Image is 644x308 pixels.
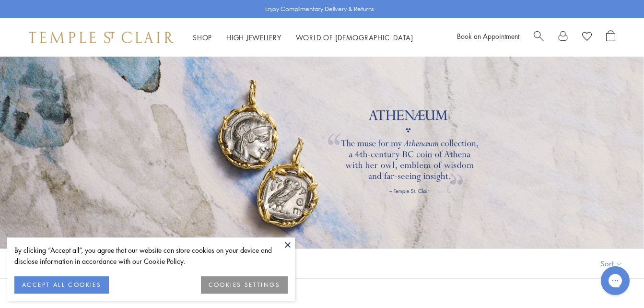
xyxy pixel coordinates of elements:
[296,33,413,42] a: World of [DEMOGRAPHIC_DATA]World of [DEMOGRAPHIC_DATA]
[579,249,644,278] button: Show sort by
[265,4,374,14] p: Enjoy Complimentary Delivery & Returns
[606,30,615,45] a: Open Shopping Bag
[582,30,592,45] a: View Wishlist
[193,33,212,42] a: ShopShop
[29,32,174,43] img: Temple St. Clair
[193,32,413,44] nav: Main navigation
[14,276,109,294] button: ACCEPT ALL COOKIES
[201,276,288,294] button: COOKIES SETTINGS
[226,33,281,42] a: High JewelleryHigh Jewellery
[14,245,288,267] div: By clicking “Accept all”, you agree that our website can store cookies on your device and disclos...
[596,263,634,298] iframe: Gorgias live chat messenger
[534,30,544,45] a: Search
[457,31,519,41] a: Book an Appointment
